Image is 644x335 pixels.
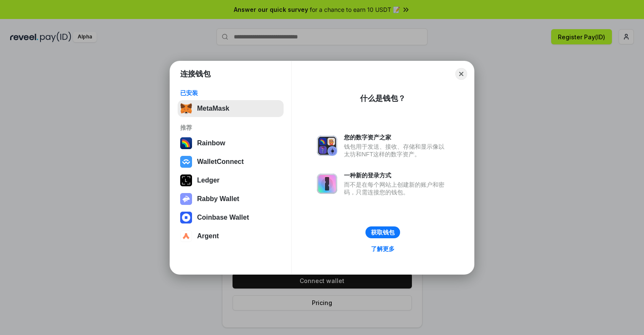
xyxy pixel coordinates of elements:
div: Ledger [197,177,219,184]
button: Coinbase Wallet [178,209,284,226]
div: Argent [197,232,219,240]
div: 钱包用于发送、接收、存储和显示像以太坊和NFT这样的数字资产。 [344,143,449,158]
img: svg+xml,%3Csvg%20width%3D%22120%22%20height%3D%22120%22%20viewBox%3D%220%200%20120%20120%22%20fil... [180,137,192,149]
button: 获取钱包 [365,226,400,238]
img: svg+xml,%3Csvg%20width%3D%2228%22%20height%3D%2228%22%20viewBox%3D%220%200%2028%2028%22%20fill%3D... [180,156,192,168]
button: WalletConnect [178,153,284,170]
div: Rabby Wallet [197,195,239,203]
img: svg+xml,%3Csvg%20xmlns%3D%22http%3A%2F%2Fwww.w3.org%2F2000%2Fsvg%22%20fill%3D%22none%22%20viewBox... [317,174,337,194]
img: svg+xml,%3Csvg%20width%3D%2228%22%20height%3D%2228%22%20viewBox%3D%220%200%2028%2028%22%20fill%3D... [180,230,192,242]
div: Rainbow [197,139,225,147]
div: 而不是在每个网站上创建新的账户和密码，只需连接您的钱包。 [344,181,449,196]
div: 获取钱包 [371,229,395,236]
div: 已安装 [180,89,281,97]
img: svg+xml,%3Csvg%20xmlns%3D%22http%3A%2F%2Fwww.w3.org%2F2000%2Fsvg%22%20width%3D%2228%22%20height%3... [180,174,192,186]
button: Argent [178,228,284,245]
button: Rabby Wallet [178,191,284,207]
img: svg+xml,%3Csvg%20xmlns%3D%22http%3A%2F%2Fwww.w3.org%2F2000%2Fsvg%22%20fill%3D%22none%22%20viewBox... [317,136,337,156]
div: Coinbase Wallet [197,214,249,221]
div: 您的数字资产之家 [344,133,449,141]
a: 了解更多 [366,243,400,254]
div: 了解更多 [371,245,395,253]
img: svg+xml,%3Csvg%20fill%3D%22none%22%20height%3D%2233%22%20viewBox%3D%220%200%2035%2033%22%20width%... [180,103,192,114]
button: Ledger [178,172,284,189]
img: svg+xml,%3Csvg%20xmlns%3D%22http%3A%2F%2Fwww.w3.org%2F2000%2Fsvg%22%20fill%3D%22none%22%20viewBox... [180,193,192,205]
button: Rainbow [178,135,284,152]
div: 什么是钱包？ [360,93,406,103]
button: MetaMask [178,100,284,117]
div: MetaMask [197,105,229,112]
div: WalletConnect [197,158,244,166]
div: 推荐 [180,124,281,131]
h1: 连接钱包 [180,69,211,79]
img: svg+xml,%3Csvg%20width%3D%2228%22%20height%3D%2228%22%20viewBox%3D%220%200%2028%2028%22%20fill%3D... [180,212,192,223]
div: 一种新的登录方式 [344,172,449,179]
button: Close [455,68,467,80]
